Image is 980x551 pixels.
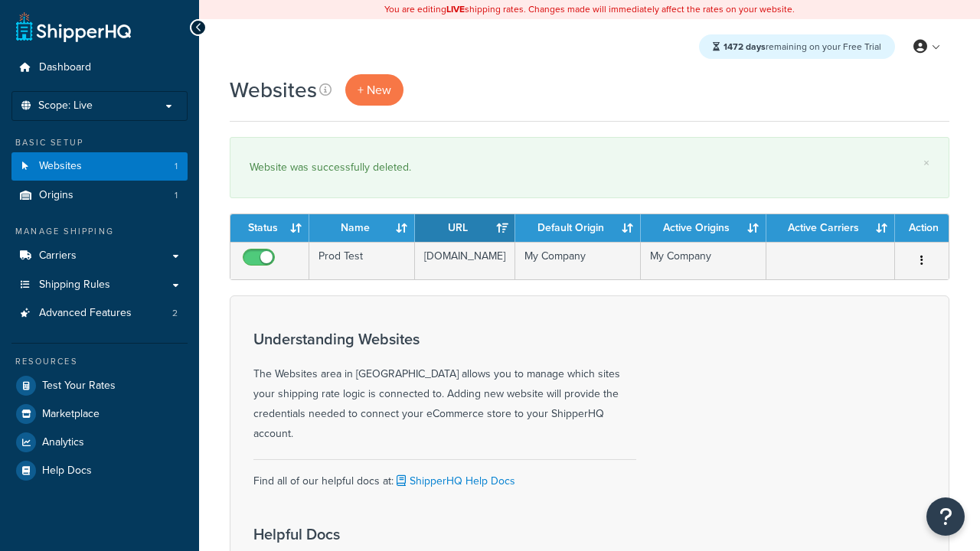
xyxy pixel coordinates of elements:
h3: Understanding Websites [253,331,636,347]
a: Advanced Features 2 [11,299,188,328]
th: Active Origins: activate to sort column ascending [641,214,766,242]
div: Find all of our helpful docs at: [253,459,636,491]
span: Scope: Live [38,99,93,112]
a: ShipperHQ Home [16,11,131,42]
a: Websites 1 [11,152,188,181]
td: My Company [515,242,641,279]
th: Name: activate to sort column ascending [309,214,415,242]
td: My Company [641,242,766,279]
th: Status: activate to sort column ascending [230,214,309,242]
span: Help Docs [42,465,92,478]
a: Origins 1 [11,181,188,210]
div: The Websites area in [GEOGRAPHIC_DATA] allows you to manage which sites your shipping rate logic ... [253,331,636,444]
td: [DOMAIN_NAME] [415,242,515,279]
span: 1 [175,160,178,173]
span: Origins [39,189,73,202]
th: Default Origin: activate to sort column ascending [515,214,641,242]
th: Active Carriers: activate to sort column ascending [766,214,895,242]
a: Carriers [11,242,188,270]
button: Open Resource Center [926,497,965,536]
a: Help Docs [11,457,188,484]
div: Resources [11,355,188,368]
div: Manage Shipping [11,225,188,238]
div: remaining on your Free Trial [699,34,895,59]
span: Shipping Rules [39,279,110,292]
span: + New [358,81,391,99]
a: ShipperHQ Help Docs [394,473,515,489]
span: 2 [172,307,178,320]
b: LIVE [446,2,465,16]
a: × [923,157,929,169]
span: Marketplace [42,408,100,421]
span: Carriers [39,249,77,262]
th: URL: activate to sort column ascending [415,214,515,242]
strong: 1472 days [724,40,766,54]
a: Analytics [11,429,188,456]
a: + New [345,74,403,106]
span: Websites [39,160,82,173]
div: Basic Setup [11,136,188,149]
span: Test Your Rates [42,380,116,393]
a: Dashboard [11,54,188,82]
a: Marketplace [11,400,188,428]
a: Shipping Rules [11,271,188,299]
span: Advanced Features [39,307,132,320]
span: 1 [175,189,178,202]
li: Websites [11,152,188,181]
div: Website was successfully deleted. [250,157,929,178]
span: Analytics [42,436,84,449]
th: Action [895,214,949,242]
a: Test Your Rates [11,372,188,399]
h1: Websites [230,75,317,105]
span: Dashboard [39,61,91,74]
li: Advanced Features [11,299,188,328]
li: Origins [11,181,188,210]
td: Prod Test [309,242,415,279]
h3: Helpful Docs [253,526,529,543]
